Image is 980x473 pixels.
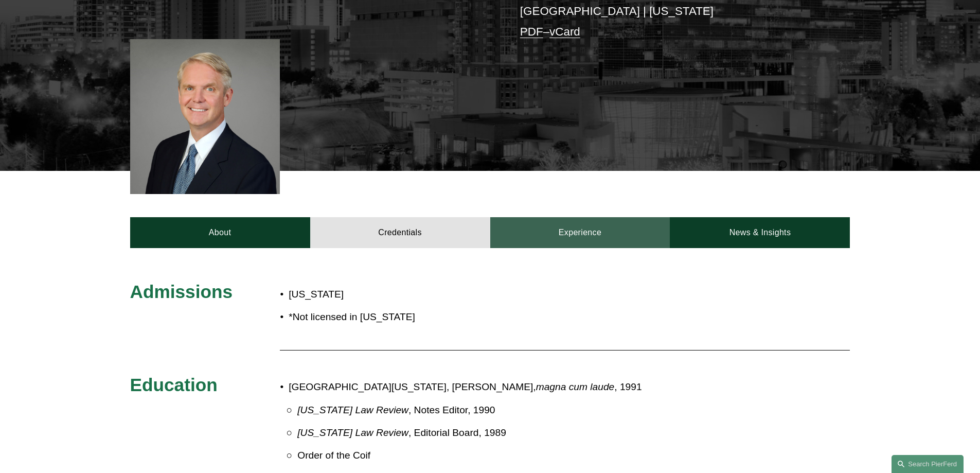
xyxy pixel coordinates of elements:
[892,455,964,473] a: Search this site
[289,286,550,304] p: [US_STATE]
[536,381,615,392] em: magna cum laude
[297,424,760,442] p: , Editorial Board, 1989
[297,447,760,465] p: Order of the Coif
[297,405,408,415] em: [US_STATE] Law Review
[520,25,543,38] a: PDF
[130,217,310,248] a: About
[289,308,550,326] p: *Not licensed in [US_STATE]
[297,401,760,419] p: , Notes Editor, 1990
[297,427,408,438] em: [US_STATE] Law Review
[130,375,218,395] span: Education
[289,378,760,396] p: [GEOGRAPHIC_DATA][US_STATE], [PERSON_NAME], , 1991
[130,282,233,302] span: Admissions
[549,25,580,38] a: vCard
[310,217,490,248] a: Credentials
[670,217,850,248] a: News & Insights
[490,217,670,248] a: Experience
